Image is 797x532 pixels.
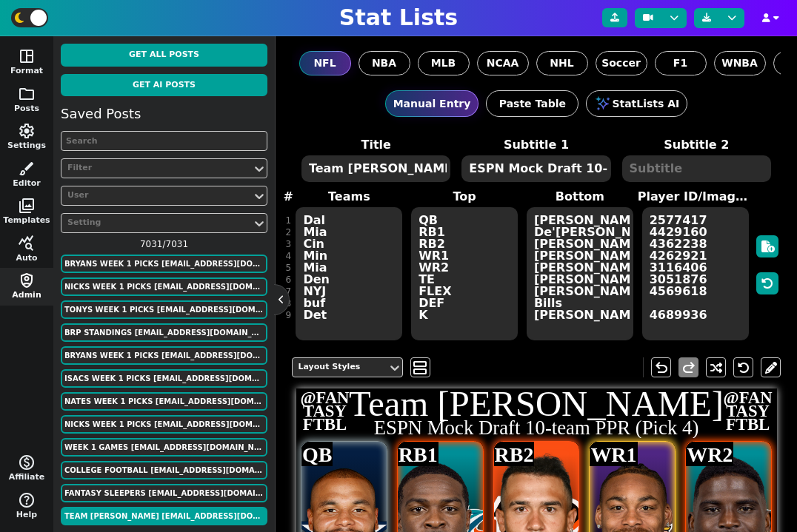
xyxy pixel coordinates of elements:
[18,197,36,215] span: photo_library
[487,55,519,71] span: NCAA
[722,391,774,432] span: @FAN TASY FTBL
[642,207,749,340] textarea: 2577417 4429160 4362238 4262921 3116406 3051876 4569618 4689936
[61,277,267,296] button: Nicks Week 1 Picks [EMAIL_ADDRESS][DOMAIN_NAME]
[456,136,616,154] label: Subtitle 1
[296,386,777,422] h1: Team [PERSON_NAME]
[285,226,291,238] div: 2
[18,235,36,252] span: query_stats
[296,418,777,438] h2: ESPN Mock Draft 10-team PPR (Pick 4)
[61,131,267,151] input: Search
[18,491,36,509] span: help
[495,443,534,466] span: RB2
[590,443,636,466] span: WR1
[61,369,267,388] button: Isacs Week 1 Picks [EMAIL_ADDRESS][DOMAIN_NAME]
[411,207,518,340] textarea: QB RB1 RB2 WR1 WR2 TE FLEX DEF K
[61,323,267,342] button: BRP Standings [EMAIL_ADDRESS][DOMAIN_NAME]
[67,162,246,175] div: Filter
[61,438,267,457] button: Week 1 Games [EMAIL_ADDRESS][DOMAIN_NAME]
[285,238,291,250] div: 3
[285,215,291,226] div: 1
[398,443,438,466] span: RB1
[299,391,351,432] span: @FAN TASY FTBL
[61,300,267,319] button: Tonys Week 1 Picks [EMAIL_ADDRESS][DOMAIN_NAME]
[61,415,267,434] button: Nicks Week 1 Picks [EMAIL_ADDRESS][DOMAIN_NAME]
[486,90,578,117] button: Paste Table
[285,262,291,274] div: 5
[461,155,611,182] textarea: ESPN Mock Draft 10-team PPR (Pick 4)
[687,443,733,466] span: WR2
[67,189,246,202] div: User
[721,55,758,71] span: WNBA
[61,392,267,411] button: Nates Week 1 Picks [EMAIL_ADDRESS][DOMAIN_NAME]
[61,461,267,479] button: COLLEGE FOOTBALL [EMAIL_ADDRESS][DOMAIN_NAME]
[616,136,776,154] label: Subtitle 2
[339,4,458,31] h1: Stat Lists
[296,136,456,154] label: Title
[651,357,671,377] button: undo
[61,255,267,273] button: Bryans Week 1 Picks [EMAIL_ADDRESS][DOMAIN_NAME]
[302,443,332,466] span: QB
[61,346,267,365] button: Bryans Week 1 Picks [EMAIL_ADDRESS][DOMAIN_NAME]
[601,55,641,71] span: Soccer
[18,122,36,140] span: settings
[372,55,396,71] span: NBA
[638,188,753,206] label: Player ID/Image URL
[678,357,698,377] button: redo
[673,55,687,71] span: F1
[61,74,267,97] button: Get AI Posts
[527,207,633,340] textarea: [PERSON_NAME] De'[PERSON_NAME] [PERSON_NAME] [PERSON_NAME] [PERSON_NAME] [PERSON_NAME] [PERSON_NA...
[299,361,381,374] div: Layout Styles
[285,274,291,286] div: 6
[285,250,291,262] div: 4
[292,188,407,206] label: Teams
[67,217,246,229] div: Setting
[313,55,336,71] span: NFL
[285,309,291,321] div: 9
[586,90,687,117] button: StatLists AI
[431,55,456,71] span: MLB
[61,106,141,122] h5: Saved Posts
[522,188,638,206] label: Bottom
[61,44,267,67] button: Get All Posts
[301,155,451,182] textarea: Team [PERSON_NAME]
[18,272,36,289] span: shield_person
[285,286,291,297] div: 7
[680,359,698,377] span: redo
[18,160,36,178] span: brush
[296,207,402,340] textarea: Dal Mia Cin Min Mia Den NYJ buf Det
[61,238,267,251] span: 7031 / 7031
[653,359,670,377] span: undo
[18,454,36,471] span: monetization_on
[61,507,267,525] button: Team [PERSON_NAME] [EMAIL_ADDRESS][DOMAIN_NAME]
[61,484,267,502] button: Fantasy Sleepers [EMAIL_ADDRESS][DOMAIN_NAME]
[407,188,522,206] label: Top
[284,188,293,206] label: #
[18,47,36,65] span: space_dashboard
[550,55,573,71] span: NHL
[385,90,479,117] button: Manual Entry
[18,85,36,103] span: folder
